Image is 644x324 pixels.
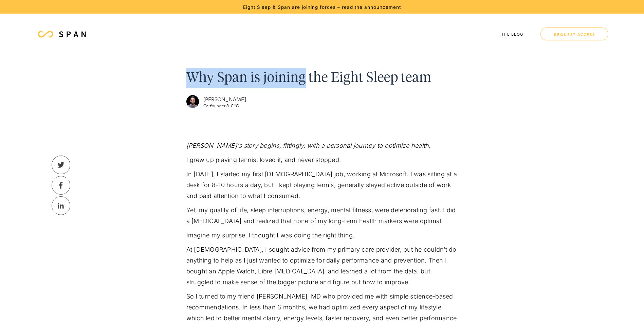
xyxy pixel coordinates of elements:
p: I grew up playing tennis, loved it, and never stopped. [186,155,458,165]
a: Eight Sleep & Span are joining forces – read the announcement [243,4,401,10]
a:  [52,156,70,174]
p: Imagine my surprise. I thought I was doing the right thing. [186,230,458,241]
a:  [52,196,70,215]
div: The Blog [501,32,523,36]
em: [PERSON_NAME]'s story begins, fittingly, with a personal journey to optimize health. [186,142,431,149]
a: The Blog [491,20,534,48]
div:  [58,202,64,209]
h1: Why Span is joining the Eight Sleep team [186,68,431,88]
p: In [DATE], I started my first [DEMOGRAPHIC_DATA] job, working at Microsoft. I was sitting at a de... [186,169,458,201]
h3: Co-founder & CEO [203,104,246,108]
h2: [PERSON_NAME] [203,95,246,102]
a:  [52,176,70,195]
div:  [57,162,65,168]
p: At [DEMOGRAPHIC_DATA], I sought advice from my primary care provider, but he couldn’t do anything... [186,244,458,288]
p: Yet, my quality of life, sleep interruptions, energy, mental fitness, were deteriorating fast. I ... [186,205,458,227]
a: request access [540,28,608,40]
div:  [59,182,63,189]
